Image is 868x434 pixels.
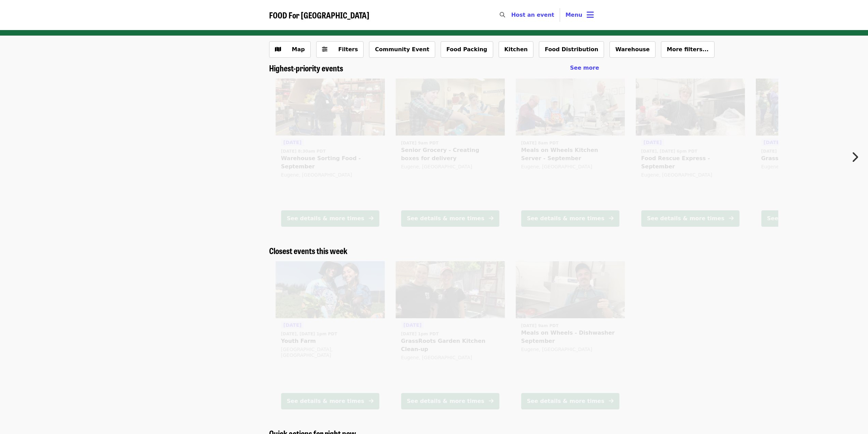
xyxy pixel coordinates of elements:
span: Youth Farm [281,337,379,345]
time: [DATE], [DATE] 1pm PDT [281,331,337,337]
a: Highest-priority events [269,63,343,73]
span: [DATE] [403,322,422,328]
button: Kitchen [499,41,534,58]
time: [DATE] 1pm PDT [401,331,439,337]
div: See details & more times [527,397,604,405]
a: See details for "GrassRoots Garden Kitchen Clean-up" [396,261,505,415]
button: Food Packing [441,41,493,58]
span: More filters... [667,46,709,53]
a: Host an event [511,12,554,18]
div: Eugene, [GEOGRAPHIC_DATA] [521,164,619,170]
span: Highest-priority events [269,62,343,74]
button: See details & more times [281,210,379,227]
div: Eugene, [GEOGRAPHIC_DATA] [521,347,619,352]
a: See details for "Meals on Wheels - Dishwasher September" [516,261,625,415]
i: bars icon [587,10,594,20]
div: See details & more times [407,214,484,223]
button: See details & more times [521,393,619,409]
time: [DATE] 8am PDT [521,140,559,146]
i: arrow-right icon [489,398,494,404]
button: Next item [845,148,868,167]
img: Meals on Wheels - Dishwasher September organized by FOOD For Lane County [516,261,625,319]
button: See details & more times [281,393,379,409]
img: GrassRoots Garden Kitchen Clean-up organized by FOOD For Lane County [396,261,505,319]
span: Senior Grocery - Creating boxes for delivery [401,146,499,163]
a: See details for "Meals on Wheels Kitchen Server - September" [516,79,625,232]
time: [DATE], [DATE] 6pm PDT [641,148,697,154]
i: arrow-right icon [489,215,494,222]
div: See details & more times [647,214,724,223]
i: map icon [275,46,281,53]
a: See details for "Food Rescue Express - September" [636,79,745,232]
span: [DATE] [764,140,782,145]
button: See details & more times [761,210,859,227]
div: See details & more times [407,397,484,405]
div: See details & more times [287,397,364,405]
span: Meals on Wheels Kitchen Server - September [521,146,619,163]
button: Show map view [269,41,311,58]
div: See details & more times [527,214,604,223]
time: [DATE] 9am PDT [401,140,439,146]
i: arrow-right icon [369,215,373,222]
button: Toggle account menu [560,7,599,23]
a: See details for "Youth Farm" [276,261,385,415]
i: sliders-h icon [322,46,327,53]
input: Search [509,7,515,23]
img: Food Rescue Express - September organized by FOOD For Lane County [636,79,745,136]
span: [DATE] [283,140,301,145]
button: Community Event [369,41,435,58]
i: arrow-right icon [609,398,614,404]
img: Meals on Wheels Kitchen Server - September organized by FOOD For Lane County [516,79,625,136]
span: [DATE] [644,140,662,145]
time: [DATE] 9am PDT [761,148,799,154]
div: Eugene, [GEOGRAPHIC_DATA] [401,164,499,170]
button: More filters... [661,41,715,58]
img: GrassRoots Garden organized by FOOD For Lane County [756,79,865,136]
span: GrassRoots Garden Kitchen Clean-up [401,337,499,353]
span: Map [292,46,305,53]
span: See more [570,65,599,71]
i: arrow-right icon [609,215,614,222]
span: Meals on Wheels - Dishwasher September [521,329,619,345]
button: See details & more times [521,210,619,227]
button: Food Distribution [539,41,604,58]
span: GrassRoots Garden [761,154,859,163]
div: Highest-priority events [264,63,605,73]
button: See details & more times [641,210,739,227]
a: See details for "GrassRoots Garden" [756,79,865,232]
span: Filters [338,46,358,53]
i: arrow-right icon [369,398,373,404]
span: Food Rescue Express - September [641,154,739,171]
time: [DATE] 9am PDT [521,323,559,329]
i: search icon [500,12,505,18]
button: Warehouse [609,41,656,58]
time: [DATE] 8:30am PDT [281,148,326,154]
a: Closest events this week [269,246,348,256]
i: arrow-right icon [729,215,734,222]
div: Eugene, [GEOGRAPHIC_DATA] [641,172,739,178]
span: FOOD For [GEOGRAPHIC_DATA] [269,9,369,21]
button: Filters (0 selected) [316,41,364,58]
a: FOOD For [GEOGRAPHIC_DATA] [269,10,369,20]
i: chevron-right icon [851,151,858,164]
div: [GEOGRAPHIC_DATA], [GEOGRAPHIC_DATA] [281,347,379,358]
span: Warehouse Sorting Food - September [281,154,379,171]
div: Eugene, [GEOGRAPHIC_DATA] [761,164,859,170]
img: Senior Grocery - Creating boxes for delivery organized by FOOD For Lane County [396,79,505,136]
img: Youth Farm organized by FOOD For Lane County [276,261,385,319]
a: See details for "Senior Grocery - Creating boxes for delivery" [396,79,505,232]
button: See details & more times [401,210,499,227]
img: Warehouse Sorting Food - September organized by FOOD For Lane County [276,79,385,136]
div: Closest events this week [264,246,605,256]
span: Closest events this week [269,244,348,256]
span: [DATE] [283,322,301,328]
div: Eugene, [GEOGRAPHIC_DATA] [401,355,499,361]
a: See more [570,64,599,72]
div: See details & more times [287,214,364,223]
span: Menu [565,12,583,18]
div: Eugene, [GEOGRAPHIC_DATA] [281,172,379,178]
button: See details & more times [401,393,499,409]
div: See details & more times [767,214,844,223]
